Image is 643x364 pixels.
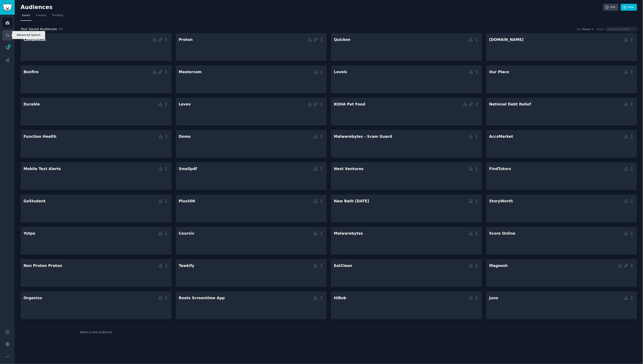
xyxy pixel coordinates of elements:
[176,162,327,190] a: Smallpdf
[51,12,64,21] a: Trending
[21,4,603,11] h2: Audiences
[489,102,531,107] div: National Debt Relief
[334,37,351,42] div: Quicken
[597,28,605,31] div: Search
[486,291,637,319] a: Juno
[176,98,327,126] a: Levex
[331,33,482,61] a: Quicken
[603,4,619,11] a: Info
[24,263,62,268] div: Non Proton Proton
[21,130,172,158] a: Function Health
[621,4,637,11] a: New
[24,295,42,301] div: Organixx
[334,199,369,204] div: New Bath [DATE]
[486,130,637,158] a: AccsMarket
[52,14,63,17] span: Trending
[331,227,482,255] a: Malwarebytes
[176,291,327,319] a: Roots Screentime App
[24,134,56,139] div: Function Health
[489,199,513,204] div: StoryWorth
[486,33,637,61] a: [DOMAIN_NAME]
[489,263,508,268] div: Magoosh
[24,231,35,236] div: Yotpo
[24,102,40,107] div: Durable
[21,65,172,93] a: Bonfire
[24,69,38,75] div: Bonfire
[486,65,637,93] a: Our Place
[331,65,482,93] a: Levels
[577,28,581,31] div: Sort
[176,33,327,61] a: Proton
[21,195,172,222] a: GoStudent
[334,263,352,268] div: EatClean
[22,14,30,17] span: Saved
[36,14,46,17] span: Curated
[21,98,172,126] a: Durable
[334,69,347,75] div: Levels
[334,102,365,107] div: KOHA Pet Food
[489,166,511,172] div: FindTutors
[179,37,193,42] div: Proton
[179,295,225,301] div: Roots Screentime App
[7,44,11,47] span: 311
[489,295,498,301] div: Juno
[489,69,509,75] div: Our Place
[331,98,482,126] a: KOHA Pet Food
[486,227,637,255] a: Score Online
[59,27,63,31] span: 36
[331,195,482,222] a: New Bath [DATE]
[176,195,327,222] a: Plus500
[489,231,516,236] div: Score Online
[176,130,327,158] a: Domo
[21,291,172,319] a: Organixx
[21,12,31,21] a: Saved
[486,259,637,287] a: Magoosh
[21,33,172,61] a: Consensus
[179,134,191,139] div: Domo
[486,195,637,222] a: StoryWorth
[334,231,363,236] div: Malwarebytes
[331,259,482,287] a: EatClean
[606,27,637,31] input: Audience/Subreddit
[179,102,191,107] div: Levex
[176,259,327,287] a: Tawkify
[331,162,482,190] a: Next Ventures
[583,28,594,31] button: Recent
[179,263,194,268] div: Tawkify
[583,28,590,31] span: Recent
[331,130,482,158] a: Malwarebytes - Scam Guard
[24,199,46,204] div: GoStudent
[34,12,48,21] a: Curated
[21,324,172,341] a: Make a new audience
[334,166,364,172] div: Next Ventures
[3,4,12,11] img: GummySearch logo
[24,166,61,172] div: Mobile Text Alerts
[21,227,172,255] a: Yotpo
[176,65,327,93] a: Mastercam
[334,295,346,301] div: HiBob
[486,162,637,190] a: FindTutors
[334,134,392,139] div: Malwarebytes - Scam Guard
[486,98,637,126] a: National Debt Relief
[2,43,13,53] a: 311
[24,37,46,42] div: Consensus
[21,162,172,190] a: Mobile Text Alerts
[21,27,57,32] span: Your Saved Audiences
[179,69,202,75] div: Mastercam
[489,134,513,139] div: AccsMarket
[179,231,194,236] div: Coursiv
[176,227,327,255] a: Coursiv
[179,166,197,172] div: Smallpdf
[179,199,195,204] div: Plus500
[489,37,524,42] div: [DOMAIN_NAME]
[21,259,172,287] a: Non Proton Proton
[331,291,482,319] a: HiBob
